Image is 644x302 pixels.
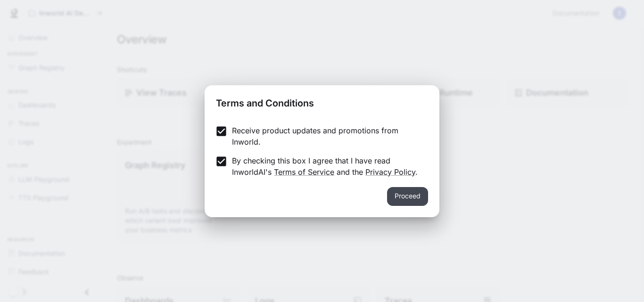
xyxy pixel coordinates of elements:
[365,167,415,177] a: Privacy Policy
[232,125,421,147] p: Receive product updates and promotions from Inworld.
[205,85,439,117] h2: Terms and Conditions
[387,187,428,206] button: Proceed
[232,155,421,178] p: By checking this box I agree that I have read InworldAI's and the .
[274,167,334,177] a: Terms of Service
